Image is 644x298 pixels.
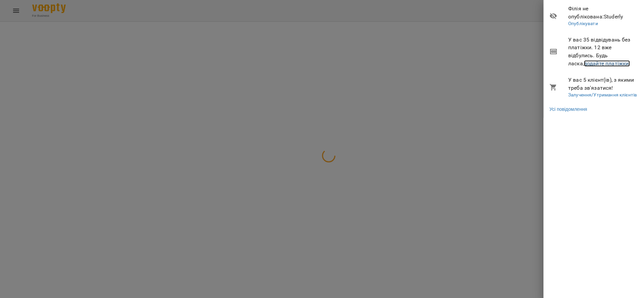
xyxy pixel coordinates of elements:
a: Опублікувати [568,21,598,26]
a: Усі повідомлення [549,106,587,113]
a: Залучення/Утримання клієнтів [568,92,637,97]
a: додайте платіжки! [584,60,630,67]
span: Філія не опублікована : Studerly [568,5,639,20]
span: У вас 5 клієнт(ів), з якими треба зв'язатися! [568,76,639,92]
span: У вас 35 відвідувань без платіжки. 12 вже відбулись. Будь ласка, [568,36,639,67]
